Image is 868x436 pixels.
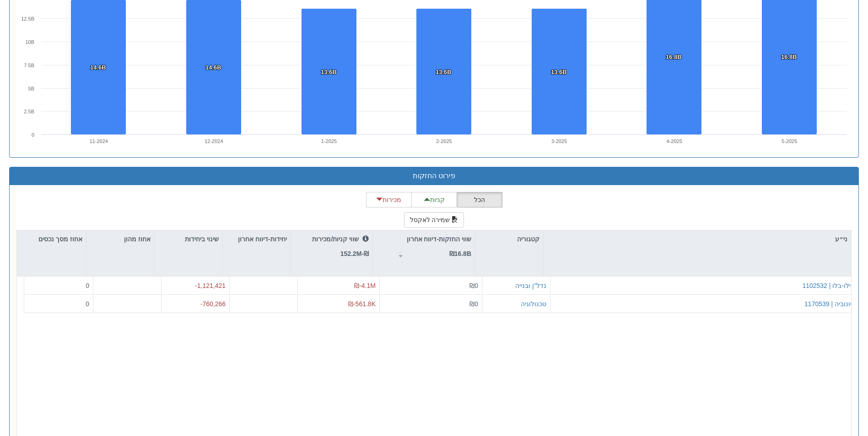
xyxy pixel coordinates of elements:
button: צילו-בלו | 1102532 [802,281,854,290]
tspan: 16.8B [781,53,797,60]
tspan: 16.8B [666,53,682,60]
text: 12.5B [21,16,34,21]
div: אחוז מסך נכסים [17,230,86,248]
span: ₪0 [469,300,478,307]
button: הכל [457,192,502,207]
text: 1-2025 [321,138,337,144]
text: 0 [32,132,34,138]
text: 11-2024 [90,138,108,144]
tspan: 13.6B [436,69,452,75]
p: שווי קניות/מכירות [312,234,369,244]
tspan: 13.6B [551,69,567,75]
div: ני״ע [544,230,851,248]
div: 0 [28,299,89,308]
button: קניות [411,192,457,207]
p: אחוז מהון [124,234,151,244]
text: 7.5B [24,63,34,68]
div: 0 [28,281,89,290]
text: 10B [25,39,34,45]
h3: פירוט החזקות [16,172,852,180]
tspan: 14.6B [90,64,106,71]
tspan: 13.6B [321,69,337,75]
p: שינוי ביחידות [185,234,219,244]
div: -1,121,421 [165,281,226,290]
span: ₪0 [469,282,478,289]
p: יחידות-דיווח אחרון [238,234,287,244]
p: שווי החזקות-דיווח אחרון [407,234,471,244]
button: טכנולוגיה [521,299,546,308]
button: שמירה לאקסל [404,212,464,228]
div: -760,266 [165,299,226,308]
text: 3-2025 [551,138,567,144]
strong: ₪-152.2M [340,250,369,257]
strong: ₪16.8B [449,250,471,257]
text: 5-2025 [782,138,797,144]
text: 5B [28,86,34,91]
span: ₪-561.8K [348,300,376,307]
text: 2.5B [24,109,34,114]
tspan: 14.6B [205,64,221,71]
button: נדל"ן ובנייה [515,281,546,290]
div: קטגוריה [475,230,543,248]
text: 2-2025 [436,138,452,144]
span: ₪-4.1M [354,282,376,289]
button: סונוביה | 1170539 [804,299,854,308]
text: 4-2025 [667,138,682,144]
button: מכירות [366,192,412,207]
text: 12-2024 [205,138,223,144]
